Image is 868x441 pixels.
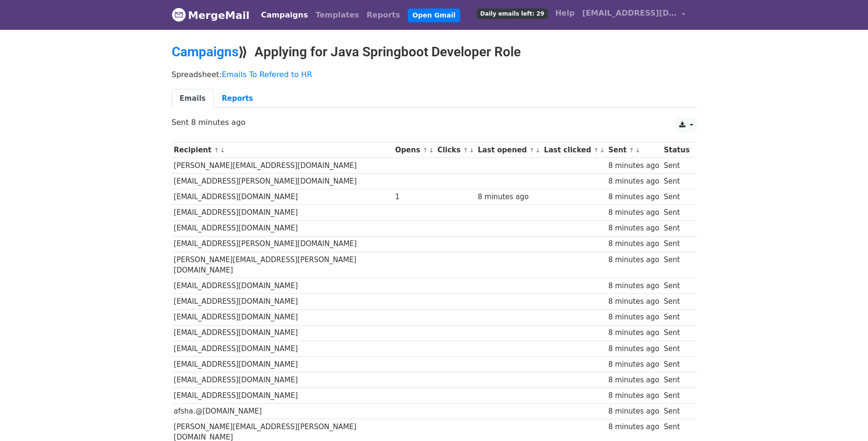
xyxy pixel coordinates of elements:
[661,174,692,189] td: Sent
[477,9,547,19] span: Daily emails left: 29
[661,220,692,236] td: Sent
[172,388,393,404] td: [EMAIL_ADDRESS][DOMAIN_NAME]
[661,205,692,220] td: Sent
[661,294,692,309] td: Sent
[172,294,393,309] td: [EMAIL_ADDRESS][DOMAIN_NAME]
[661,142,692,158] th: Status
[635,147,640,154] a: ↓
[172,70,697,79] p: Spreadsheet:
[172,158,393,174] td: [PERSON_NAME][EMAIL_ADDRESS][DOMAIN_NAME]
[222,70,312,79] a: Emails To Refered to HR
[661,372,692,388] td: Sent
[608,344,659,354] div: 8 minutes ago
[600,147,605,154] a: ↓
[608,296,659,307] div: 8 minutes ago
[606,142,661,158] th: Sent
[172,309,393,325] td: [EMAIL_ADDRESS][DOMAIN_NAME]
[529,147,535,154] a: ↑
[661,341,692,356] td: Sent
[172,142,393,158] th: Recipient
[594,147,599,154] a: ↑
[582,8,677,19] span: [EMAIL_ADDRESS][DOMAIN_NAME]
[395,192,433,203] div: 1
[172,356,393,372] td: [EMAIL_ADDRESS][DOMAIN_NAME]
[542,142,606,158] th: Last clicked
[478,192,539,203] div: 8 minutes ago
[661,189,692,205] td: Sent
[661,356,692,372] td: Sent
[608,406,659,417] div: 8 minutes ago
[172,8,186,22] img: MergeMail logo
[463,147,468,154] a: ↑
[608,281,659,291] div: 8 minutes ago
[172,372,393,388] td: [EMAIL_ADDRESS][DOMAIN_NAME]
[429,147,434,154] a: ↓
[579,4,689,26] a: [EMAIL_ADDRESS][DOMAIN_NAME]
[661,309,692,325] td: Sent
[473,4,551,23] a: Daily emails left: 29
[608,207,659,218] div: 8 minutes ago
[661,158,692,174] td: Sent
[475,142,542,158] th: Last opened
[608,359,659,370] div: 8 minutes ago
[629,147,634,154] a: ↑
[469,147,474,154] a: ↓
[608,422,659,432] div: 8 minutes ago
[363,6,404,25] a: Reports
[172,220,393,236] td: [EMAIL_ADDRESS][DOMAIN_NAME]
[608,312,659,323] div: 8 minutes ago
[312,6,363,25] a: Templates
[608,375,659,386] div: 8 minutes ago
[435,142,475,158] th: Clicks
[393,142,435,158] th: Opens
[423,147,428,154] a: ↑
[608,238,659,249] div: 8 minutes ago
[408,9,460,22] a: Open Gmail
[608,255,659,265] div: 8 minutes ago
[172,44,697,60] h2: ⟫ Applying for Java Springboot Developer Role
[608,390,659,401] div: 8 minutes ago
[214,147,219,154] a: ↑
[608,176,659,187] div: 8 minutes ago
[172,252,393,278] td: [PERSON_NAME][EMAIL_ADDRESS][PERSON_NAME][DOMAIN_NAME]
[661,252,692,278] td: Sent
[661,278,692,294] td: Sent
[214,89,261,108] a: Reports
[661,325,692,341] td: Sent
[661,388,692,404] td: Sent
[608,327,659,338] div: 8 minutes ago
[172,189,393,205] td: [EMAIL_ADDRESS][DOMAIN_NAME]
[552,4,579,23] a: Help
[661,404,692,419] td: Sent
[172,174,393,189] td: [EMAIL_ADDRESS][PERSON_NAME][DOMAIN_NAME]
[608,223,659,234] div: 8 minutes ago
[535,147,541,154] a: ↓
[172,205,393,220] td: [EMAIL_ADDRESS][DOMAIN_NAME]
[608,192,659,203] div: 8 minutes ago
[172,341,393,356] td: [EMAIL_ADDRESS][DOMAIN_NAME]
[172,5,250,25] a: MergeMail
[172,117,697,127] p: Sent 8 minutes ago
[661,236,692,252] td: Sent
[608,160,659,171] div: 8 minutes ago
[172,278,393,294] td: [EMAIL_ADDRESS][DOMAIN_NAME]
[172,404,393,419] td: afsha.@[DOMAIN_NAME]
[220,147,225,154] a: ↓
[172,236,393,252] td: [EMAIL_ADDRESS][PERSON_NAME][DOMAIN_NAME]
[172,44,238,60] a: Campaigns
[257,6,312,25] a: Campaigns
[172,89,214,108] a: Emails
[172,325,393,341] td: [EMAIL_ADDRESS][DOMAIN_NAME]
